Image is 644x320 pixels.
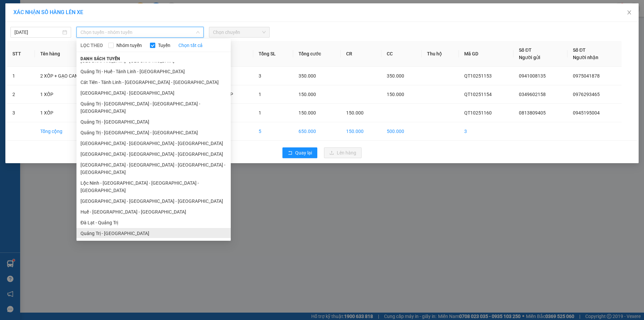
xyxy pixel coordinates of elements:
span: 0975041878 [573,73,600,79]
button: Close [620,3,639,22]
span: Chọn tuyến - nhóm tuyến [80,27,200,37]
div: VP An Sương [64,6,111,22]
li: [GEOGRAPHIC_DATA] - [GEOGRAPHIC_DATA] - [GEOGRAPHIC_DATA] [76,138,231,149]
li: Quảng Trị - [GEOGRAPHIC_DATA] - [GEOGRAPHIC_DATA] [76,127,231,138]
th: Tổng cước [293,41,341,67]
span: LỌC THEO [80,42,103,49]
div: 0855963246 [64,22,111,31]
span: Gửi: [6,6,16,13]
th: Thu hộ [422,41,459,67]
td: 3 [7,104,35,122]
span: 350.000 [299,73,316,79]
li: [GEOGRAPHIC_DATA] - [GEOGRAPHIC_DATA] - [GEOGRAPHIC_DATA] [76,196,231,207]
button: uploadLên hàng [324,147,362,158]
span: 150.000 [299,110,316,116]
li: Quảng Trị - [GEOGRAPHIC_DATA] - [GEOGRAPHIC_DATA] - [GEOGRAPHIC_DATA] [76,98,231,117]
span: rollback [288,150,292,156]
span: 0349602158 [519,92,546,97]
span: Quay lại [295,149,312,156]
span: QT10251153 [464,73,492,79]
th: Tên hàng [35,41,106,67]
td: 650.000 [293,122,341,141]
li: Lộc Ninh - [GEOGRAPHIC_DATA] - [GEOGRAPHIC_DATA] - [GEOGRAPHIC_DATA] [76,178,231,196]
span: DĐ: [6,35,15,42]
span: 1 [259,110,261,116]
span: QT10251160 [464,110,492,116]
td: 500.000 [381,122,422,141]
span: Tuyến [155,42,173,49]
th: CR [341,41,381,67]
span: DĐ: [64,35,74,42]
span: Số ĐT [573,47,586,53]
th: CC [381,41,422,67]
span: 350.000 [387,73,404,79]
th: STT [7,41,35,67]
span: Người nhận [573,55,598,60]
span: 0813809405 [519,110,546,116]
span: Nhận: [64,6,80,13]
td: 2 [7,85,35,104]
span: Chọn chuyến [213,27,266,37]
span: XÁC NHẬN SỐ HÀNG LÊN XE [13,9,83,15]
li: Quảng Trị - [GEOGRAPHIC_DATA] [76,117,231,127]
td: 150.000 [341,122,381,141]
td: 1 XỐP [35,85,106,104]
input: 11/10/2025 [14,29,61,36]
span: 150.000 [346,110,364,116]
span: 3 [259,73,261,79]
td: 5 [253,122,293,141]
span: SUỐI TIÊN [64,31,97,55]
td: 3 [459,122,514,141]
td: Tổng cộng [35,122,106,141]
span: 150.000 [387,92,404,97]
span: Số ĐT [519,47,532,53]
li: Quảng Trị - Huế - Tánh Linh - [GEOGRAPHIC_DATA] [76,66,231,77]
button: rollbackQuay lại [282,147,317,158]
span: 0941008135 [519,73,546,79]
li: Huế - [GEOGRAPHIC_DATA] - [GEOGRAPHIC_DATA] [76,207,231,217]
th: Mã GD [459,41,514,67]
li: [GEOGRAPHIC_DATA] - [GEOGRAPHIC_DATA] [76,88,231,98]
span: QT10251154 [464,92,492,97]
li: Cát Tiên - Tánh Linh - [GEOGRAPHIC_DATA] - [GEOGRAPHIC_DATA] [76,77,231,88]
li: [GEOGRAPHIC_DATA] - [GEOGRAPHIC_DATA] - [GEOGRAPHIC_DATA] - [GEOGRAPHIC_DATA] [76,159,231,178]
span: 150.000 [299,92,316,97]
div: VP 330 [PERSON_NAME] [6,6,59,22]
li: Đà Lạt - Quảng Trị [76,217,231,228]
td: 1 [7,67,35,85]
span: 0945195004 [573,110,600,116]
div: 0944127997 [6,22,59,31]
span: Người gửi [519,55,540,60]
span: down [196,30,200,34]
li: Quảng Trị - [GEOGRAPHIC_DATA] [76,228,231,239]
td: 1 XỐP [35,104,106,122]
a: Chọn tất cả [178,42,203,49]
span: Nhóm tuyến [114,42,145,49]
span: 0976293465 [573,92,600,97]
span: Danh sách tuyến [76,56,124,62]
span: 1 [259,92,261,97]
th: Tổng SL [253,41,293,67]
span: close [627,10,632,15]
li: [GEOGRAPHIC_DATA] - [GEOGRAPHIC_DATA] - [GEOGRAPHIC_DATA] [76,149,231,159]
span: 330 [15,31,33,43]
td: 2 XỐP + GẠO CAM [35,67,106,85]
